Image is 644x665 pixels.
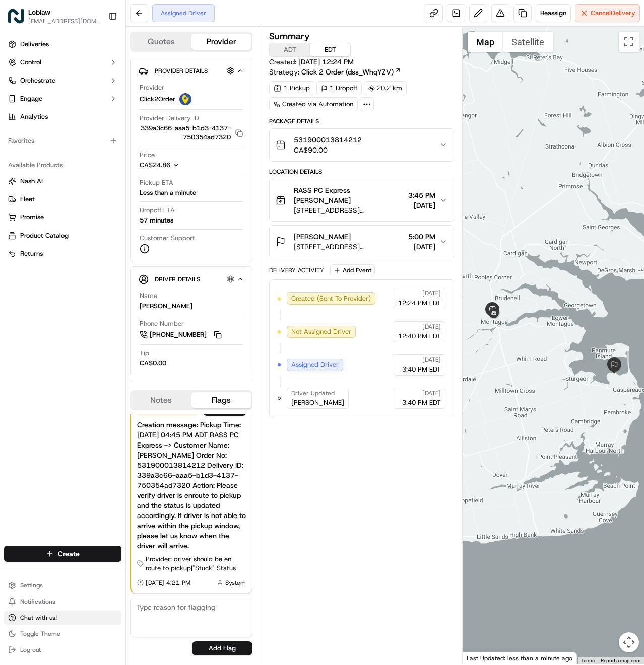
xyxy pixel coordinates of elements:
a: Fleet [8,195,117,204]
img: 1736555255976-a54dd68f-1ca7-489b-9aae-adbdc363a1c4 [10,96,28,114]
a: Promise [8,213,117,222]
span: [DATE] [422,356,441,364]
span: Analytics [20,112,48,121]
button: Show satellite imagery [503,32,553,52]
span: Created: [269,57,354,67]
div: Start new chat [45,96,165,106]
span: Phone Number [140,319,184,328]
div: Package Details [269,117,454,125]
span: [STREET_ADDRESS][PERSON_NAME][PERSON_NAME] [294,242,404,252]
span: Driver Updated [291,389,335,397]
button: See all [156,129,183,141]
button: Settings [4,578,121,593]
button: Fleet [4,191,121,207]
a: Returns [8,249,117,258]
span: Click 2 Order (dss_WhqYZV) [301,67,394,77]
p: Welcome 👋 [10,40,183,56]
span: System [225,579,246,587]
button: Promise [4,209,121,226]
h3: Summary [269,32,310,41]
img: Loblaw [8,8,24,24]
div: 57 minutes [140,216,173,225]
span: Name [140,291,157,301]
span: Provider [140,83,164,92]
button: ADT [270,43,310,56]
div: 1 Dropoff [316,81,362,95]
a: Terms (opens in new tab) [581,658,595,663]
span: Provider: driver should be en route to pickup | "Stuck" Status [146,555,246,573]
img: 1736555255976-a54dd68f-1ca7-489b-9aae-adbdc363a1c4 [20,157,28,165]
span: Price [140,151,155,160]
span: [PHONE_NUMBER] [150,330,207,339]
div: Favorites [4,133,121,149]
button: [EMAIL_ADDRESS][DOMAIN_NAME] [28,17,100,25]
span: Product Catalog [20,231,69,240]
button: CA$24.86 [140,161,228,170]
button: Toggle Theme [4,627,121,641]
button: Create [4,546,121,562]
span: [DATE] [408,200,435,210]
button: Flags [191,392,252,408]
span: Loblaw [28,7,50,17]
div: Created via Automation [269,97,358,111]
span: Control [20,58,41,67]
button: 531900013814212CA$90.00 [270,129,454,161]
span: Provider Details [155,67,208,75]
span: [PERSON_NAME] [291,398,344,407]
div: 💻 [85,226,93,234]
button: Driver Details [139,271,244,287]
span: Reassign [540,9,566,18]
img: Jandy Espique [10,146,26,163]
div: Less than a minute [140,188,196,197]
span: Returns [20,249,43,258]
span: Orchestrate [20,76,55,85]
span: [DATE] [422,389,441,397]
a: [PHONE_NUMBER] [140,329,223,340]
span: [STREET_ADDRESS][PERSON_NAME] [294,205,404,215]
span: 12:24 PM EDT [398,299,441,308]
a: 💻API Documentation [81,221,166,239]
a: 📗Knowledge Base [6,221,81,239]
button: Engage [4,91,121,107]
div: Past conversations [10,131,68,139]
button: CancelDelivery [575,4,640,22]
span: [PERSON_NAME] [31,156,82,164]
div: 1 Pickup [269,81,314,95]
span: [DATE] 4:21 PM [146,579,190,587]
a: Product Catalog [8,231,117,240]
div: CA$0.00 [140,359,166,368]
a: Powered byPylon [71,249,122,257]
span: 531900013814212 [294,135,362,145]
span: Fleet [20,195,35,204]
span: Log out [20,646,41,654]
div: Delivery Activity [269,266,324,274]
button: Provider Details [139,62,244,79]
span: Dropoff ETA [140,206,175,215]
button: Show street map [468,32,503,52]
span: Nash AI [20,177,43,186]
span: Customer Support [140,234,195,243]
span: Knowledge Base [20,225,77,235]
button: Notes [131,392,191,408]
span: CA$24.86 [140,161,170,169]
span: 3:40 PM EDT [402,365,441,374]
a: Click 2 Order (dss_WhqYZV) [301,67,401,77]
span: Tip [140,349,149,358]
span: Created (Sent To Provider) [291,294,371,303]
button: Map camera controls [619,632,639,652]
button: LoblawLoblaw[EMAIL_ADDRESS][DOMAIN_NAME] [4,4,104,28]
span: • [87,183,90,191]
button: Returns [4,246,121,262]
span: Pickup ETA [140,178,173,187]
span: Engage [20,94,42,103]
span: Deliveries [20,40,49,49]
span: Not Assigned Driver [291,327,351,336]
button: Orchestrate [4,72,121,89]
span: [DATE] [422,323,441,331]
span: Toggle Theme [20,630,60,638]
img: Loblaw 12 agents [10,174,26,190]
div: 20.2 km [364,81,407,95]
div: Last Updated: less than a minute ago [463,652,577,664]
button: Product Catalog [4,228,121,244]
